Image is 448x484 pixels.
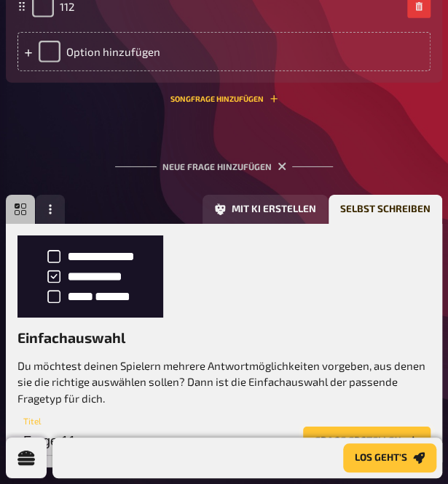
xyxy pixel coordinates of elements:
[17,329,431,346] h3: Einfachauswahl
[203,195,328,224] button: Mit KI erstellen
[303,427,431,456] button: Frage erstellen
[17,427,297,456] input: Titel
[115,138,334,183] div: Neue Frage hinzufügen
[17,32,431,71] div: Option hinzufügen
[355,453,407,463] span: Los geht's
[17,358,431,407] p: Du möchtest deinen Spielern mehrere Antwortmöglichkeiten vorgeben, aus denen sie die richtige aus...
[329,195,442,224] button: Selbst schreiben
[343,443,436,472] button: Los geht's
[170,94,278,103] button: Songfrage hinzufügen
